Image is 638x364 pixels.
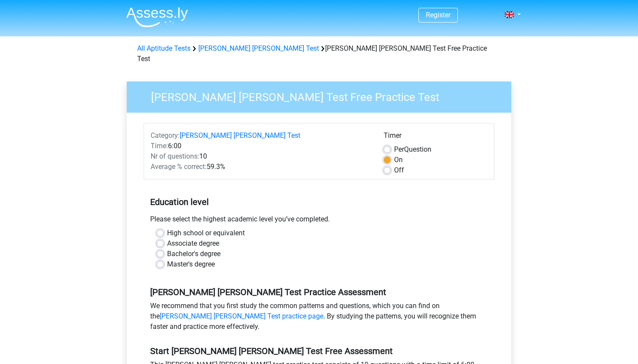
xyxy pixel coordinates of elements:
[151,152,199,160] span: Nr of questions:
[167,249,220,259] label: Bachelor's degree
[137,44,191,52] a: All Aptitude Tests
[151,142,168,150] span: Time:
[141,87,505,104] h3: [PERSON_NAME] [PERSON_NAME] Test Free Practice Test
[150,287,488,297] h5: [PERSON_NAME] [PERSON_NAME] Test Practice Assessment
[167,238,219,249] label: Associate degree
[167,228,245,238] label: High school or equivalent
[144,214,494,228] div: Please select the highest academic level you’ve completed.
[144,141,377,151] div: 6:00
[144,151,377,162] div: 10
[151,162,207,171] span: Average % correct:
[144,301,494,335] div: We recommend that you first study the common patterns and questions, which you can find on the . ...
[144,162,377,172] div: 59.3%
[126,7,188,27] img: Assessly
[394,155,403,165] label: On
[394,145,404,153] span: Per
[180,131,300,140] a: [PERSON_NAME] [PERSON_NAME] Test
[394,144,431,155] label: Question
[394,165,404,175] label: Off
[150,346,488,356] h5: Start [PERSON_NAME] [PERSON_NAME] Test Free Assessment
[384,130,487,144] div: Timer
[150,193,488,211] h5: Education level
[134,43,504,64] div: [PERSON_NAME] [PERSON_NAME] Test Free Practice Test
[426,11,451,19] a: Register
[151,131,180,140] span: Category:
[198,44,319,52] a: [PERSON_NAME] [PERSON_NAME] Test
[167,259,215,270] label: Master's degree
[160,312,323,320] a: [PERSON_NAME] [PERSON_NAME] Test practice page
